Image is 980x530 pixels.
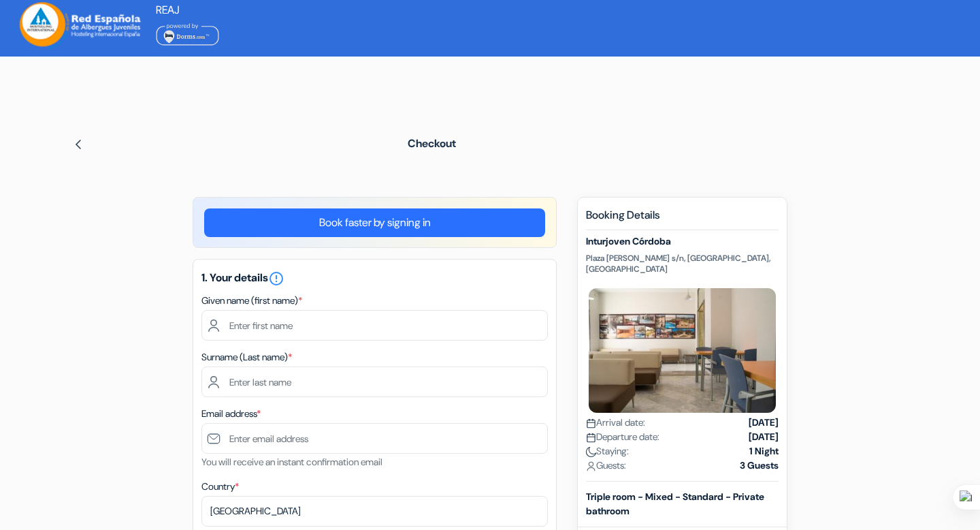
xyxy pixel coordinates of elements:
[749,430,779,444] strong: [DATE]
[586,447,596,457] img: moon.svg
[201,480,239,494] label: Country
[586,490,764,517] b: Triple room - Mixed - Standard - Private bathroom
[749,444,779,458] strong: 1 Night
[586,433,596,443] img: calendar.svg
[201,294,302,308] label: Given name (first name)
[586,236,779,247] h5: Inturjoven Córdoba
[201,310,548,341] input: Enter first name
[586,461,596,471] img: user_icon.svg
[740,458,779,473] strong: 3 Guests
[749,416,779,430] strong: [DATE]
[201,270,548,287] h5: 1. Your details
[408,136,456,151] span: Checkout
[204,208,545,237] a: Book faster by signing in
[156,3,180,17] span: REAJ
[268,270,284,285] a: error_outline
[201,423,548,454] input: Enter email address
[201,456,382,468] small: You will receive an instant confirmation email
[586,416,645,430] span: Arrival date:
[586,444,629,458] span: Staying:
[268,270,284,287] i: error_outline
[586,430,659,444] span: Departure date:
[73,139,84,150] img: left_arrow.svg
[201,367,548,397] input: Enter last name
[586,253,779,275] p: Plaza [PERSON_NAME] s/n, [GEOGRAPHIC_DATA], [GEOGRAPHIC_DATA]
[201,407,261,421] label: Email address
[201,350,292,364] label: Surname (Last name)
[586,208,779,230] h5: Booking Details
[586,418,596,428] img: calendar.svg
[586,458,626,473] span: Guests:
